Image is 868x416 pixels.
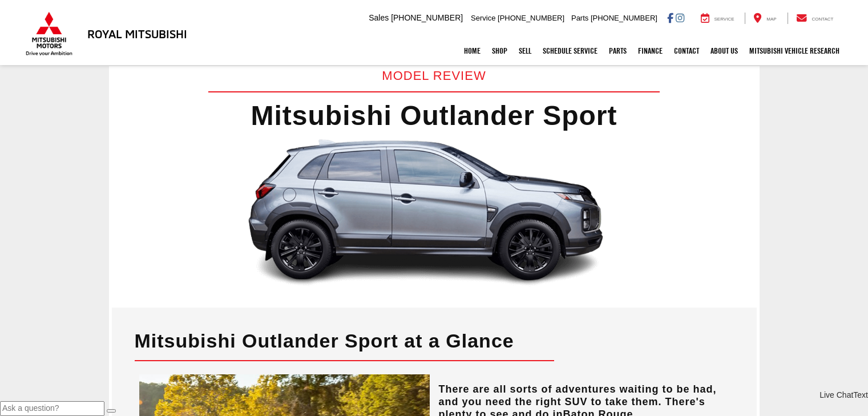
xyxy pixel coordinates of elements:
[632,37,668,65] a: Finance
[591,14,657,22] span: [PHONE_NUMBER]
[498,14,564,22] span: [PHONE_NUMBER]
[23,11,75,56] img: Mitsubishi
[513,37,537,65] a: Sell
[812,17,833,22] span: Contact
[744,37,845,65] a: Mitsubishi Vehicle Research
[237,134,631,288] img: Mitsubishi Outlander Sport
[369,13,389,22] span: Sales
[714,17,734,22] span: Service
[112,69,757,92] div: MODEL REVIEW
[571,14,588,22] span: Parts
[87,27,187,40] h3: Royal Mitsubishi
[853,390,868,401] a: Text
[692,13,743,24] a: Service
[112,101,757,131] div: Mitsubishi Outlander Sport
[458,37,486,65] a: Home
[667,13,673,22] a: Facebook: Click to visit our Facebook page
[766,17,776,22] span: Map
[603,37,632,65] a: Parts: Opens in a new tab
[819,390,853,399] span: Live Chat
[705,37,744,65] a: About Us
[788,13,842,24] a: Contact
[471,14,495,22] span: Service
[853,390,868,399] span: Text
[745,13,785,24] a: Map
[391,13,463,22] span: [PHONE_NUMBER]
[676,13,684,22] a: Instagram: Click to visit our Instagram page
[486,37,513,65] a: Shop
[135,330,734,361] div: Mitsubishi Outlander Sport at a Glance
[537,37,603,65] a: Schedule Service: Opens in a new tab
[668,37,705,65] a: Contact
[107,409,116,413] button: Send
[819,390,853,401] a: Live Chat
